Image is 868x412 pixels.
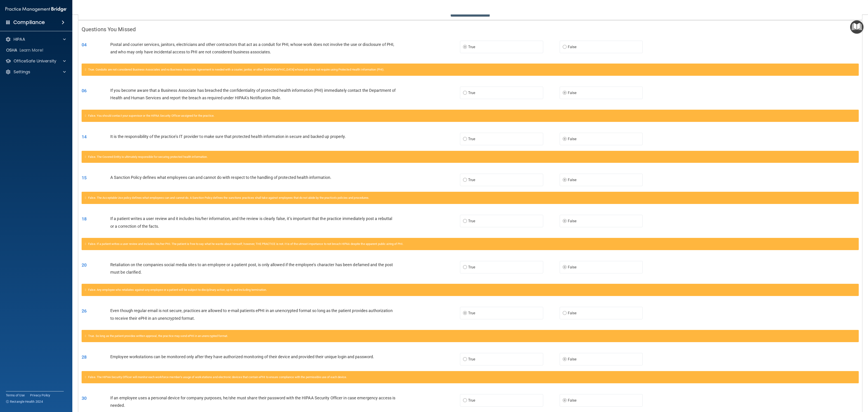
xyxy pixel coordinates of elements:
span: False. The Acceptable Use policy defines what employees can and cannot do. A Sanction Policy defi... [88,196,369,199]
input: False [563,399,567,402]
span: 28 [82,354,87,360]
img: PMB logo [5,5,67,14]
input: False [563,266,567,269]
span: True. So long as the patient provides written approval, the practice may send ePHI in an unencryp... [88,334,228,338]
span: 15 [82,175,87,180]
span: If an employee uses a personal device for company purposes, he/she must share their password with... [110,395,395,408]
span: Employee workstations can be monitored only after they have authorized monitoring of their device... [110,354,374,359]
a: Terms of Use [6,393,25,398]
span: True [468,219,475,223]
span: 04 [82,42,87,47]
p: Learn More! [20,47,44,53]
input: True [463,178,467,182]
span: False [568,265,577,269]
a: Settings [5,69,66,75]
span: False [568,219,577,223]
input: False [563,312,567,315]
h4: Compliance [13,19,45,26]
span: False [568,357,577,361]
a: Privacy Policy [30,393,50,398]
input: False [563,220,567,223]
span: 06 [82,88,87,93]
input: True [463,91,467,95]
span: False. Any employee who retaliates against any employee or a patient will be subject to disciplin... [88,288,267,291]
span: It is the responsibility of the practice’s IT provider to make sure that protected health informa... [110,134,346,139]
p: HIPAA [14,37,25,42]
span: 18 [82,216,87,222]
span: False. You should contact your supervisor or the HIPAA Security Officer assigned for the practice. [88,114,214,117]
p: OSHA [6,47,17,53]
input: False [563,45,567,49]
input: True [463,399,467,402]
input: False [563,358,567,361]
input: True [463,312,467,315]
input: True [463,358,467,361]
span: False [568,178,577,182]
span: A Sanction Policy defines what employees can and cannot do with respect to the handling of protec... [110,175,331,180]
span: True [468,398,475,403]
span: False [568,137,577,141]
input: False [563,91,567,95]
input: False [563,137,567,141]
p: Settings [14,69,30,75]
input: True [463,220,467,223]
a: HIPAA [5,37,66,42]
span: True [468,137,475,141]
input: True [463,266,467,269]
span: False [568,91,577,95]
span: 14 [82,134,87,140]
span: False. The Covered Entity is ultimately responsible for securing protected health information. [88,155,208,159]
span: False [568,398,577,403]
span: Postal and courier services, janitors, electricians and other contractors that act as a conduit f... [110,42,394,54]
span: True [468,178,475,182]
span: False. If a patient writes a user review and includes his/her PHI. The patient is free to say wha... [88,242,403,246]
span: True. Conduits are not considered Business Associates and no Business Associate Agreement is need... [88,68,384,71]
span: True [468,265,475,269]
span: If you become aware that a Business Associate has breached the confidentiality of protected healt... [110,88,396,100]
span: Retaliation on the companies social media sites to an employee or a patient post, is only allowed... [110,262,393,275]
input: False [563,178,567,182]
span: True [468,91,475,95]
span: 20 [82,262,87,268]
input: True [463,137,467,141]
span: If a patient writes a user review and it includes his/her information, and the review is clearly ... [110,216,392,228]
input: True [463,45,467,49]
span: 26 [82,308,87,314]
h4: Questions You Missed [82,26,859,32]
span: True [468,357,475,361]
button: Open Resource Center [850,20,863,34]
span: Even though regular email is not secure, practices are allowed to e-mail patients ePHI in an unen... [110,308,393,320]
a: OfficeSafe University [5,58,66,64]
p: OfficeSafe University [14,58,56,64]
span: False [568,311,577,315]
span: True [468,45,475,49]
span: False [568,45,577,49]
span: True [468,311,475,315]
span: 30 [82,395,87,401]
span: Ⓒ Rectangle Health 2024 [6,399,43,404]
span: False. The HIPAA Security Officer will monitor each workforce member’s usage of workstations and ... [88,375,347,379]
